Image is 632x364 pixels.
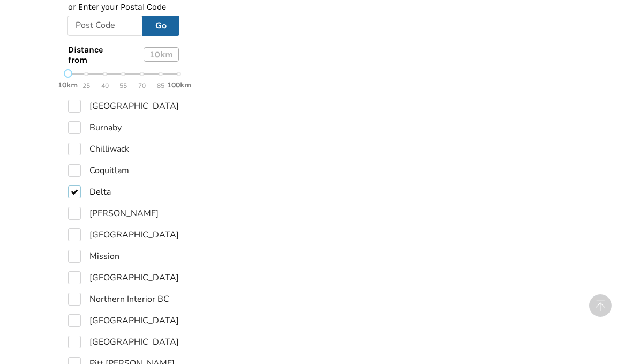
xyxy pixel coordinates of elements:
span: 85 [157,80,164,92]
span: 55 [119,80,127,92]
label: Chilliwack [68,143,129,155]
span: 40 [101,80,109,92]
label: [GEOGRAPHIC_DATA] [68,100,179,113]
button: Go [142,16,179,36]
span: 25 [82,80,90,92]
span: 70 [138,80,146,92]
label: [GEOGRAPHIC_DATA] [68,336,179,348]
label: [GEOGRAPHIC_DATA] [68,271,179,284]
label: Burnaby [68,121,122,134]
p: or Enter your Postal Code [68,1,179,13]
label: Northern Interior BC [68,293,169,306]
input: Post Code [67,16,143,36]
strong: 10km [58,80,78,90]
span: Distance from [68,44,123,65]
label: Coquitlam [68,164,129,177]
label: [GEOGRAPHIC_DATA] [68,314,179,327]
label: Mission [68,250,119,263]
label: [GEOGRAPHIC_DATA] [68,228,179,241]
label: Delta [68,185,111,198]
div: 10 km [144,47,179,62]
strong: 100km [167,80,191,90]
label: [PERSON_NAME] [68,207,159,220]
